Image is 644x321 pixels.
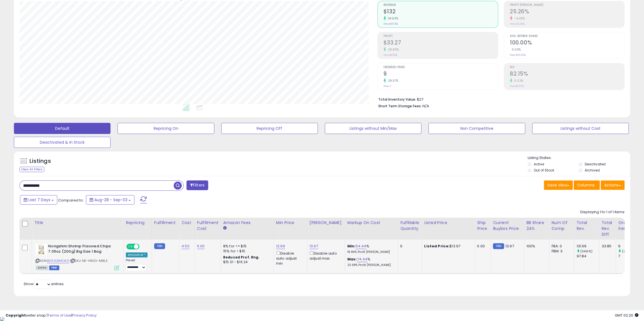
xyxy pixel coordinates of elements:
img: 41nyYIgT1PS._SL40_.jpg [36,244,47,255]
div: Disable auto adjust max [309,250,341,261]
p: 23.98% Profit [PERSON_NAME] [347,263,394,267]
div: 100% [526,244,545,249]
div: 9 [618,244,641,249]
div: Total Rev. Diff. [601,220,613,237]
a: 12.99 [276,243,285,249]
small: Amazon Fees. [223,226,227,231]
div: FBM: 3 [551,249,570,254]
h2: $33.27 [384,39,498,47]
div: Repricing [126,220,149,226]
div: Amazon AI * [126,252,148,257]
label: Active [534,162,544,166]
span: Compared to: [58,198,84,203]
strong: Copyright [6,313,26,318]
a: B093LRMCWD [47,258,69,263]
small: Prev: 100.00% [510,53,526,57]
div: Clear All Filters [19,167,44,172]
a: Terms of Use [48,313,71,318]
button: Columns [574,180,600,190]
div: Displaying 1 to 1 of 1 items [580,210,625,215]
button: Repricing On [117,123,214,134]
div: Fulfillable Quantity [400,220,419,232]
small: 0.00% [510,48,521,52]
button: Actions [601,180,625,190]
div: Fulfillment Cost [197,220,218,232]
div: Title [34,220,121,226]
label: Archived [585,168,600,173]
div: Ordered Items [618,220,638,232]
span: ON [127,244,134,249]
p: 18.86% Profit [PERSON_NAME] [347,250,394,254]
div: Disable auto adjust min [276,250,303,266]
span: OFF [139,244,148,249]
div: 0.00 [477,244,486,249]
div: $15.01 - $16.24 [223,260,269,265]
button: Non Competitive [428,123,525,134]
div: Markup on Cost [347,220,395,226]
button: Listings without Min/Max [325,123,421,134]
div: Fulfillment [154,220,177,226]
span: All listings currently available for purchase on Amazon [36,265,48,270]
h5: Listings [30,157,51,165]
h2: 25.26% [510,8,624,16]
div: 33.85 [601,244,611,249]
div: 7 [618,254,641,259]
p: Listing States: [528,155,630,161]
div: % [347,244,394,254]
a: 13.97 [309,243,318,249]
div: 97.84 [576,254,599,259]
div: [PERSON_NAME] [309,220,343,226]
small: FBM [154,243,165,249]
label: Out of Stock [534,168,554,173]
div: 15% for > $15 [223,249,269,254]
div: % [347,257,394,267]
span: Show: entries [24,281,64,287]
button: Deactivated & In Stock [14,137,110,148]
small: Prev: 81.97% [510,84,524,88]
h2: 100.00% [510,39,624,47]
b: Total Inventory Value: [378,97,416,102]
span: Aug-28 - Sep-03 [94,197,127,203]
a: 5.00 [197,243,205,249]
span: Last 7 Days [28,197,50,203]
small: Prev: $97.84 [384,22,398,26]
div: seller snap | | [6,313,97,318]
button: Repricing Off [221,123,318,134]
span: Profit [384,35,498,38]
b: Reduced Prof. Rng. [223,255,260,260]
div: Min Price [276,220,305,226]
div: $13.97 [424,244,470,249]
small: 0.22% [512,79,523,83]
div: Current Buybox Price [493,220,522,232]
button: Aug-28 - Sep-03 [86,195,134,205]
div: 131.69 [576,244,599,249]
span: Profit [PERSON_NAME] [510,4,624,7]
small: 28.85% [386,48,399,52]
span: Revenue [384,4,498,7]
small: 34.60% [386,16,399,21]
a: 74.44 [357,257,367,262]
small: Prev: 7 [384,84,391,88]
div: 8% for <= $15 [223,244,269,249]
div: FBA: 0 [551,244,570,249]
small: -4.28% [512,16,525,21]
span: ROI [510,66,624,69]
small: 28.57% [386,79,399,83]
div: Amazon Fees [223,220,271,226]
span: Columns [577,182,595,188]
small: FBM [493,243,504,249]
b: Listed Price: [424,243,449,249]
a: Privacy Policy [72,313,97,318]
span: 13.97 [505,243,514,249]
button: Default [14,123,110,134]
b: Short Term Storage Fees: [378,104,422,108]
button: Filters [186,180,208,190]
span: | SKU: NE-VWZU-M8L3 [70,258,107,263]
div: Listed Price [424,220,472,226]
span: Avg. Buybox Share [510,35,624,38]
div: BB Share 24h. [526,220,547,232]
span: N/A [422,103,429,109]
a: 54.44 [355,243,366,249]
a: 4.50 [181,243,190,249]
div: Cost [181,220,192,226]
